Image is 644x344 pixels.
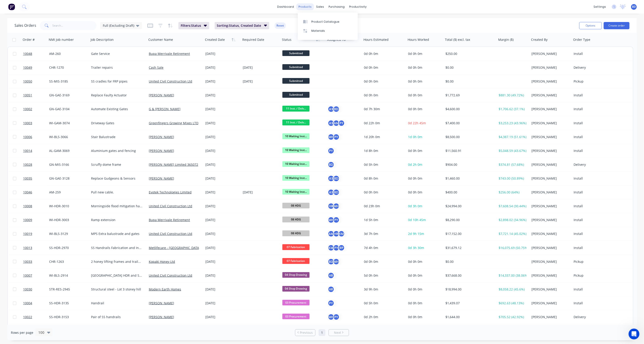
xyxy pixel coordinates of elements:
[49,232,86,236] div: WI-BLS-3129
[445,218,493,222] div: $8,290.00
[49,135,86,139] div: WI-BLS-3066
[328,286,334,293] button: HR
[23,283,49,296] a: 10030
[445,232,493,236] div: $17,152.00
[364,218,402,222] div: 1d 5h 0m
[23,296,49,310] a: 10004
[149,218,190,222] a: Bupa Merrivale Retirement
[205,121,239,125] div: [DATE]
[282,120,310,125] span: 11 Inst. / Delv...
[149,135,174,139] a: [PERSON_NAME]
[364,176,402,181] div: 0d 8h 0m
[282,78,310,84] span: Submitted
[23,135,32,139] span: 10006
[531,190,568,195] div: [PERSON_NAME]
[531,204,568,208] div: [PERSON_NAME]
[3,2,12,10] button: go back
[149,79,192,83] a: United Civil Construction Ltd
[149,287,181,291] a: Modern Earth Homes
[49,93,86,98] div: GN-GAE-3169
[23,218,32,222] span: 10009
[328,230,334,237] div: AM
[338,244,345,251] div: RP
[328,272,334,279] div: HR
[445,135,493,139] div: $8,500.00
[328,189,340,196] button: ASBD
[23,93,32,98] span: 10051
[499,232,526,236] div: $7,721.14 (45.02%)
[445,37,470,42] div: Total ($) excl. tax
[23,102,49,116] a: 10002
[205,135,239,139] div: [DATE]
[23,259,32,264] span: 10033
[499,135,526,139] div: $4,387.19 (51.61%)
[23,241,49,255] a: 10013
[408,135,422,139] span: 1d 0h 0m
[282,244,310,250] span: 07 Fabrication
[632,5,636,9] span: BD
[445,176,493,181] div: $1,460.00
[49,259,86,264] div: CHR-1263
[23,130,49,144] a: 10006
[91,93,142,98] div: Replace Faulty Actuator
[408,218,426,222] span: 0d 10h 45m
[531,162,568,167] div: [PERSON_NAME]
[49,162,86,167] div: GN-MIS-3166
[333,217,340,223] div: PY
[23,315,32,319] span: 10022
[408,51,422,56] span: 0d 0h 0m
[328,217,334,223] div: MH
[531,176,568,181] div: [PERSON_NAME]
[364,93,402,98] div: 0d 0h 0m
[499,190,526,195] div: $256.00 (64%)
[531,107,568,111] div: [PERSON_NAME]
[333,106,340,112] div: BD
[282,147,310,153] span: 10 Waiting Inst...
[149,190,192,194] a: Evotek Technologies Limited
[311,20,339,24] div: Product Catalogue
[364,121,402,125] div: 0d 22h 0m
[328,106,340,112] button: ASBD
[408,37,429,42] div: Hours Worked
[149,232,192,236] a: United Civil Construction Ltd
[205,65,239,70] div: [DATE]
[23,88,49,102] a: 10051
[49,218,86,222] div: WI-HDR-3003
[181,23,201,28] span: Filters: Status
[23,185,49,199] a: 10046
[408,107,422,111] span: 0d 0h 0m
[328,120,345,127] button: ASAMPY
[23,107,32,111] span: 10002
[23,47,49,61] a: 10048
[53,21,97,30] input: Search...
[205,190,239,195] div: [DATE]
[205,37,225,42] div: Created Date
[49,176,86,181] div: GN-GAE-3128
[334,330,341,335] span: Next
[629,329,639,339] iframe: Intercom live chat
[408,121,426,125] span: 0d 22h 45m
[408,232,424,236] span: 2d 9h 15m
[531,246,568,250] div: [PERSON_NAME]
[205,246,239,250] div: [DATE]
[328,147,334,154] button: PY
[333,314,340,320] div: PY
[23,310,49,324] a: 10022
[149,301,174,305] a: [PERSON_NAME]
[579,22,602,29] button: Options
[363,37,389,42] div: Hours Estimated
[574,121,601,125] div: Install
[23,287,32,292] span: 10030
[364,65,402,70] div: 0d 0h 0m
[499,121,526,125] div: $3,253.23 (43.96%)
[408,93,422,97] span: 0d 0h 0m
[328,189,334,196] div: AS
[364,246,402,250] div: 7d 4h 0m
[149,65,163,70] a: Cash Sale
[445,246,493,250] div: $31,679.12
[23,204,32,208] span: 10008
[333,134,340,140] div: PY
[103,23,134,28] span: Full (Excluding Draft)
[328,300,334,307] button: PY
